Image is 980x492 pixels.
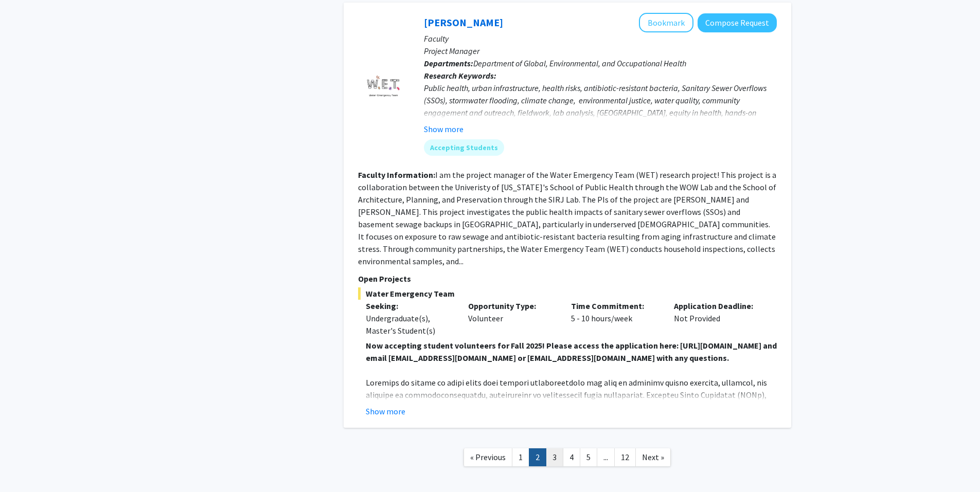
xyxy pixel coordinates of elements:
span: Water Emergency Team [358,287,777,300]
span: Next » [642,452,664,462]
fg-read-more: I am the project manager of the Water Emergency Team (WET) research project! This project is a co... [358,170,776,266]
b: Departments: [424,58,473,68]
b: Faculty Information: [358,170,435,180]
div: Not Provided [666,300,769,337]
nav: Page navigation [344,438,791,480]
div: 5 - 10 hours/week [563,300,666,337]
p: Opportunity Type: [468,300,556,312]
div: Public health, urban infrastructure, health risks, antibiotic-resistant bacteria, Sanitary Sewer ... [424,82,777,131]
iframe: Chat [8,446,44,484]
button: Show more [366,405,405,417]
a: Next [635,448,671,466]
a: [PERSON_NAME] [424,16,503,29]
a: 1 [512,448,529,466]
span: « Previous [470,452,506,462]
div: Volunteer [460,300,563,337]
p: Seeking: [366,300,453,312]
strong: Now accepting student volunteers for Fall 2025! Please access the application here: [URL][DOMAIN_... [366,340,777,363]
div: Undergraduate(s), Master's Student(s) [366,312,453,337]
a: 2 [529,448,546,466]
span: Department of Global, Environmental, and Occupational Health [473,58,686,68]
span: ... [603,452,608,462]
a: Previous [464,448,512,466]
b: Research Keywords: [424,70,496,81]
button: Compose Request to Shachar Gazit-Rosenthal [698,13,777,32]
a: 4 [563,448,580,466]
p: Time Commitment: [571,300,658,312]
a: 3 [546,448,563,466]
p: Open Projects [358,272,777,285]
a: 12 [614,448,636,466]
p: Application Deadline: [674,300,761,312]
a: 5 [580,448,597,466]
mat-chip: Accepting Students [424,139,504,156]
button: Show more [424,123,464,135]
button: Add Shachar Gazit-Rosenthal to Bookmarks [639,13,693,32]
p: Faculty [424,32,777,45]
p: Project Manager [424,45,777,57]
